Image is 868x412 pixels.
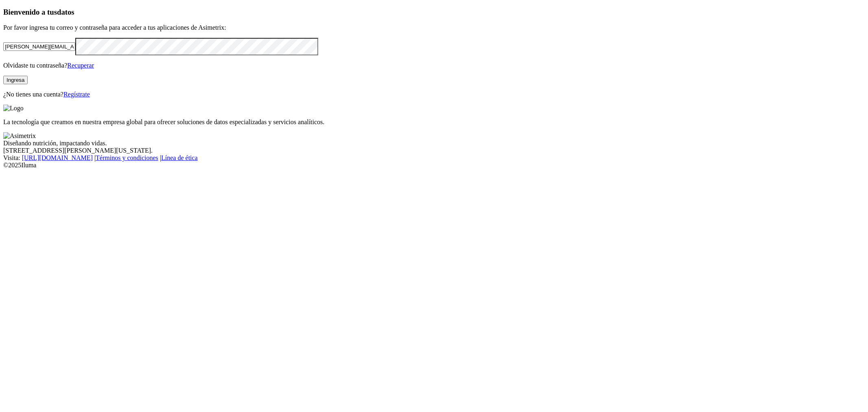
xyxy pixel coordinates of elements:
[161,154,198,161] a: Línea de ética
[3,147,865,154] div: [STREET_ADDRESS][PERSON_NAME][US_STATE].
[3,105,24,112] img: Logo
[3,62,865,69] p: Olvidaste tu contraseña?
[22,154,93,161] a: [URL][DOMAIN_NAME]
[3,8,865,17] h3: Bienvenido a tus
[3,162,865,169] div: © 2025 Iluma
[3,91,865,98] p: ¿No tienes una cuenta?
[67,62,94,69] a: Recuperar
[3,140,865,147] div: Diseñando nutrición, impactando vidas.
[3,76,28,84] button: Ingresa
[3,118,865,126] p: La tecnología que creamos en nuestra empresa global para ofrecer soluciones de datos especializad...
[3,132,36,140] img: Asimetrix
[63,91,90,98] a: Regístrate
[57,8,74,16] span: datos
[3,154,865,162] div: Visita : | |
[3,42,75,51] input: Tu correo
[96,154,158,161] a: Términos y condiciones
[3,24,865,31] p: Por favor ingresa tu correo y contraseña para acceder a tus aplicaciones de Asimetrix:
